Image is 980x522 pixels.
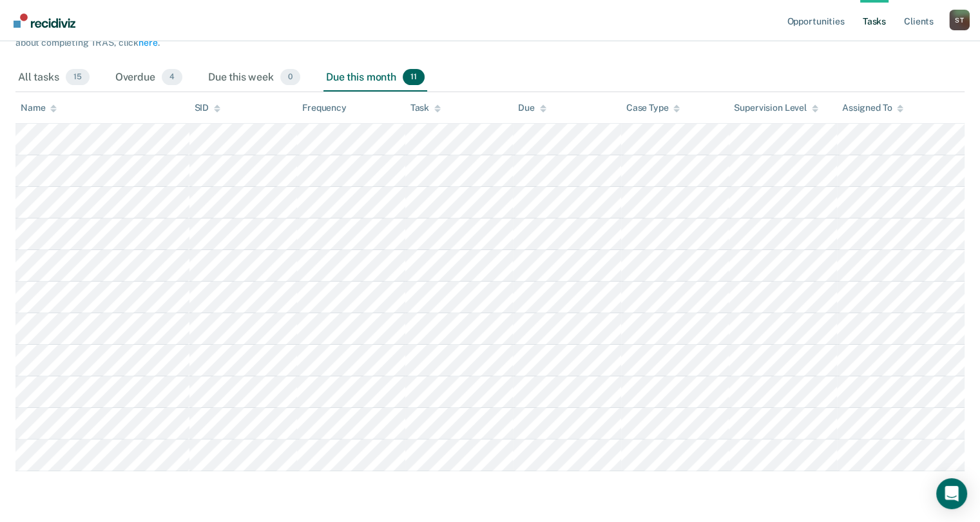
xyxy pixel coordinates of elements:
[302,102,347,113] div: Frequency
[949,10,970,30] button: Profile dropdown button
[949,10,970,30] div: S T
[518,102,546,113] div: Due
[14,14,75,28] img: Recidiviz
[113,64,185,92] div: Overdue4
[206,64,303,92] div: Due this week0
[15,64,92,92] div: All tasks15
[410,102,441,113] div: Task
[323,64,427,92] div: Due this month11
[162,69,182,86] span: 4
[842,102,903,113] div: Assigned To
[936,478,967,509] div: Open Intercom Messenger
[66,69,90,86] span: 15
[195,102,221,113] div: SID
[280,69,300,86] span: 0
[139,37,157,48] a: here
[21,102,57,113] div: Name
[734,102,818,113] div: Supervision Level
[626,102,680,113] div: Case Type
[403,69,425,86] span: 11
